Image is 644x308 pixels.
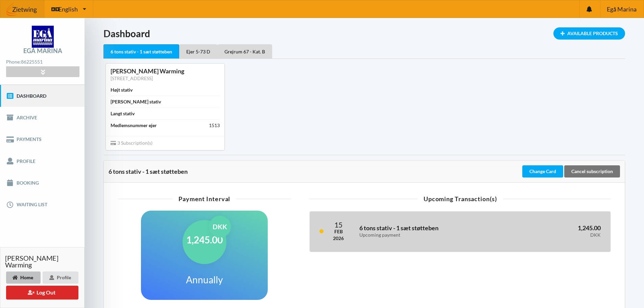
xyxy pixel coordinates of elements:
span: Egå Marina [607,6,637,12]
div: Profile [43,271,78,284]
div: Payment Interval [118,196,291,202]
div: Højt stativ [111,87,133,93]
div: Home [6,271,41,284]
div: 1513 [209,122,220,129]
div: Available Products [553,27,625,40]
div: 6 tons stativ - 1 sæt støtteben [103,44,179,59]
h1: 1,245.00 [186,234,223,246]
div: 6 tons stativ - 1 sæt støtteben [109,168,521,175]
div: 15 [333,221,344,228]
span: [PERSON_NAME] Warming [5,255,79,268]
div: Change Card [522,165,563,177]
div: Upcoming Transaction(s) [310,196,611,202]
strong: 86225551 [21,59,43,65]
h1: Dashboard [103,27,625,40]
div: DKK [513,232,601,238]
div: DKK [209,216,231,238]
div: [PERSON_NAME] stativ [111,98,161,105]
div: Ejer 5-73 D [179,44,217,58]
span: English [58,6,78,12]
div: Langt stativ [111,110,135,117]
h1: Annually [186,274,223,286]
h3: 6 tons stativ - 1 sæt støtteben [359,224,503,238]
div: Feb [333,228,344,235]
span: 3 Subscription(s) [111,140,152,146]
div: Medlemsnummer ejer [111,122,157,129]
a: [STREET_ADDRESS] [111,75,153,81]
h3: 1,245.00 [513,224,601,238]
div: Upcoming payment [359,232,503,238]
img: logo [32,26,54,48]
div: Phone: [6,57,79,67]
button: Log Out [6,286,78,300]
div: 2026 [333,235,344,242]
div: [PERSON_NAME] Warming [111,67,220,75]
div: Egå Marina [23,48,62,54]
div: Cancel subscription [564,165,620,177]
div: Grejrum 67 - Kat. B [217,44,272,58]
